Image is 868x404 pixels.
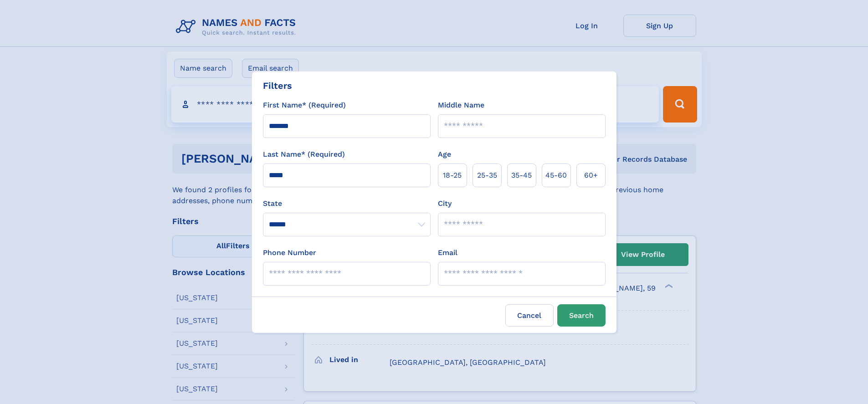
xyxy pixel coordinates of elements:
[545,170,567,181] span: 45‑60
[263,100,346,111] label: First Name* (Required)
[584,170,598,181] span: 60+
[438,149,451,160] label: Age
[263,198,431,209] label: State
[263,247,316,258] label: Phone Number
[438,247,457,258] label: Email
[557,304,606,327] button: Search
[511,170,532,181] span: 35‑45
[263,79,292,92] div: Filters
[443,170,462,181] span: 18‑25
[438,100,484,111] label: Middle Name
[505,304,554,327] label: Cancel
[477,170,497,181] span: 25‑35
[263,149,345,160] label: Last Name* (Required)
[438,198,452,209] label: City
